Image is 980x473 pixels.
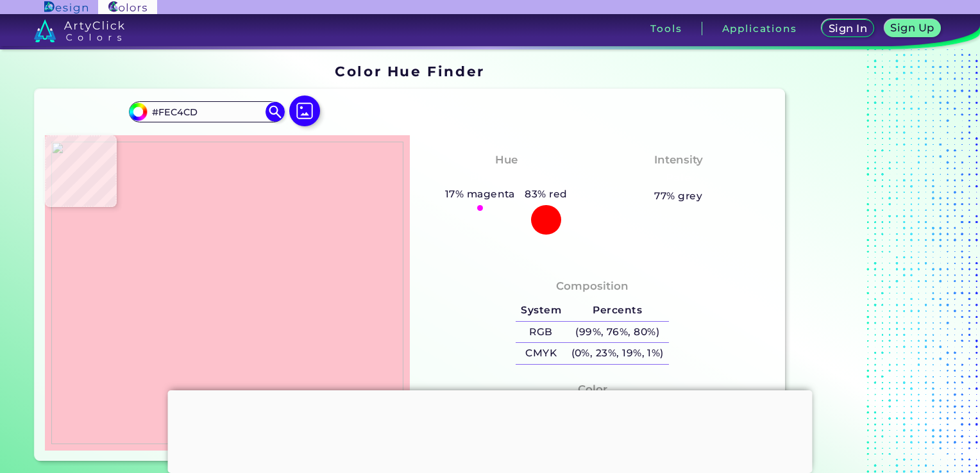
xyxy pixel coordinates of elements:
[34,19,124,42] img: logo_artyclick_colors_white.svg
[464,170,548,186] h3: Pinkish Red
[495,151,518,169] h4: Hue
[520,186,573,203] h5: 83% red
[660,170,697,186] h3: Pale
[440,186,520,203] h5: 17% magenta
[516,322,566,343] h5: RGB
[44,1,87,13] img: ArtyClick Design logo
[266,102,285,121] img: icon search
[516,300,566,321] h5: System
[886,20,938,37] a: Sign Up
[578,380,607,399] h4: Color
[51,142,403,444] img: 1d7f74c8-8ac7-4c0a-af72-6400e947ca4a
[289,95,320,126] img: icon picture
[335,62,484,81] h1: Color Hue Finder
[566,300,669,321] h5: Percents
[722,24,797,33] h3: Applications
[168,390,813,470] iframe: Advertisement
[790,59,950,467] iframe: Advertisement
[654,151,703,169] h4: Intensity
[147,103,266,120] input: type color..
[650,24,682,33] h3: Tools
[892,23,933,33] h5: Sign Up
[654,188,702,204] h5: 77% grey
[824,20,872,37] a: Sign In
[830,24,866,33] h5: Sign In
[566,343,669,364] h5: (0%, 23%, 19%, 1%)
[566,322,669,343] h5: (99%, 76%, 80%)
[556,277,629,295] h4: Composition
[516,343,566,364] h5: CMYK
